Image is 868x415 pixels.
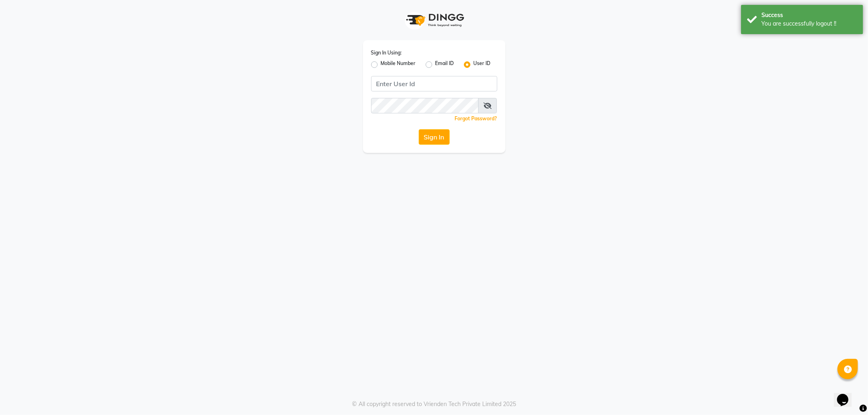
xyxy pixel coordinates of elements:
iframe: chat widget [834,382,860,407]
label: Mobile Number [381,60,416,70]
button: Sign In [419,129,450,145]
label: Sign In Using: [371,49,402,56]
label: Email ID [435,60,454,70]
input: Username [371,98,479,113]
div: Success [761,11,857,20]
a: Forgot Password? [455,115,497,122]
img: logo1.svg [402,8,467,32]
input: Username [371,76,497,91]
div: You are successfully logout !! [761,20,857,28]
label: User ID [474,60,491,70]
